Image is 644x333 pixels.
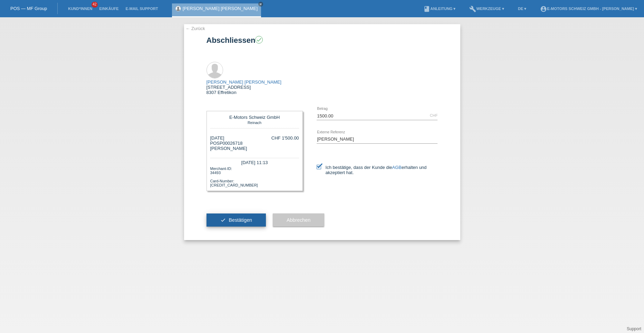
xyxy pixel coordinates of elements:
[206,213,266,227] button: check Bestätigen
[540,6,547,12] i: account_circle
[210,135,247,151] div: [DATE] POSP00026718
[627,326,641,331] a: Support
[423,6,430,12] i: book
[469,6,476,12] i: build
[287,217,310,223] span: Abbrechen
[122,7,162,11] a: E-Mail Support
[466,7,508,11] a: buildWerkzeuge ▾
[420,7,459,11] a: bookAnleitung ▾
[206,79,281,95] div: [STREET_ADDRESS] 8307 Effretikon
[210,158,299,166] div: [DATE] 11:13
[220,217,226,223] i: check
[229,217,252,223] span: Bestätigen
[317,165,438,175] label: Ich bestätige, dass der Kunde die erhalten und akzeptiert hat.
[10,6,47,11] a: POS — MF Group
[258,2,263,7] a: close
[392,165,402,170] a: AGB
[96,7,122,11] a: Einkäufe
[206,36,438,45] h1: Abschliessen
[273,213,324,227] button: Abbrechen
[210,146,247,151] span: [PERSON_NAME]
[515,7,530,11] a: DE ▾
[212,115,297,120] div: E-Motors Schweiz GmbH
[212,120,297,125] div: Reinach
[210,166,299,187] div: Merchant-ID: 34493 Card-Number: [CREDIT_CARD_NUMBER]
[537,7,641,11] a: account_circleE-Motors Schweiz GmbH - [PERSON_NAME] ▾
[259,2,262,6] i: close
[430,113,438,117] div: CHF
[183,6,258,11] a: [PERSON_NAME] [PERSON_NAME]
[256,37,262,43] i: check
[65,7,96,11] a: Kund*innen
[186,26,205,31] a: ← Zurück
[206,79,281,85] a: [PERSON_NAME] [PERSON_NAME]
[92,2,98,8] span: 42
[271,135,299,141] div: CHF 1'500.00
